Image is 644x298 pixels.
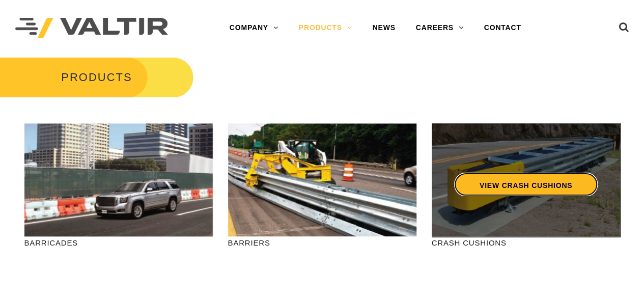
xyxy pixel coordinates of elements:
p: BARRIERS [228,237,416,249]
p: CRASH CUSHIONS [432,237,620,249]
a: CONTACT [474,18,531,38]
a: COMPANY [219,18,289,38]
a: NEWS [362,18,405,38]
img: Valtir [15,18,168,39]
p: BARRICADES [24,237,213,249]
a: CAREERS [406,18,474,38]
a: PRODUCTS [289,18,362,38]
a: VIEW CRASH CUSHIONS [454,173,597,196]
